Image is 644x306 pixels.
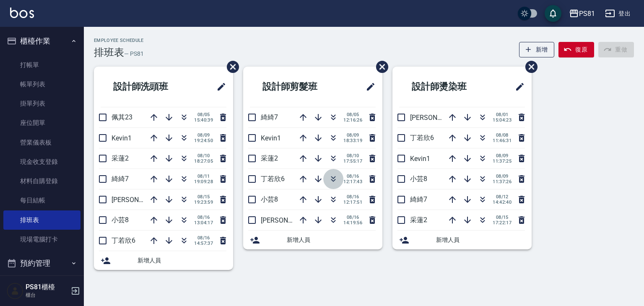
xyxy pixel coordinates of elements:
[194,112,213,117] span: 08/05
[436,236,525,244] span: 新增人員
[194,241,213,246] span: 14:57:37
[194,132,213,138] span: 08/09
[138,256,226,265] span: 新增人員
[343,117,362,123] span: 12:16:26
[343,179,362,184] span: 12:17:43
[343,132,362,138] span: 08/09
[112,175,129,183] span: 綺綺7
[558,42,594,57] button: 復原
[343,194,362,200] span: 08/16
[3,191,80,210] a: 每日結帳
[493,194,512,200] span: 08/12
[566,5,598,22] button: PS81
[3,230,80,249] a: 現場電腦打卡
[493,158,512,164] span: 11:37:25
[124,49,144,58] h6: — PS81
[287,236,376,244] span: 新增人員
[194,158,213,164] span: 18:27:05
[194,138,213,143] span: 19:24:50
[112,113,132,121] span: 佩其23
[194,153,213,158] span: 08/10
[370,54,390,79] span: 刪除班表
[3,152,80,171] a: 現金收支登錄
[343,158,362,164] span: 17:55:17
[243,231,382,249] div: 新增人員
[343,215,362,220] span: 08/16
[112,196,166,204] span: [PERSON_NAME]3
[410,155,430,163] span: Kevin1
[343,112,362,117] span: 08/05
[493,117,512,123] span: 15:04:23
[261,154,278,162] span: 采蓮2
[112,134,132,142] span: Kevin1
[3,171,80,191] a: 材料自購登錄
[493,215,512,220] span: 08/15
[361,77,376,97] span: 修改班表的標題
[112,154,129,162] span: 采蓮2
[26,291,68,299] p: 櫃台
[194,174,213,179] span: 08/11
[493,220,512,226] span: 17:22:17
[261,195,278,203] span: 小芸8
[3,75,80,94] a: 帳單列表
[493,174,512,179] span: 08/09
[3,55,80,75] a: 打帳單
[112,216,129,224] span: 小芸8
[3,210,80,230] a: 排班表
[261,113,278,121] span: 綺綺7
[410,134,434,142] span: 丁若欣6
[493,153,512,158] span: 08/09
[94,251,233,270] div: 新增人員
[211,77,226,97] span: 修改班表的標題
[579,8,595,19] div: PS81
[493,112,512,117] span: 08/01
[399,72,494,102] h2: 設計師燙染班
[493,132,512,138] span: 08/08
[602,6,634,21] button: 登出
[493,179,512,184] span: 11:37:26
[410,216,427,224] span: 采蓮2
[410,114,464,122] span: [PERSON_NAME]3
[410,195,427,203] span: 綺綺7
[392,231,532,249] div: 新增人員
[519,42,555,57] button: 新增
[410,175,427,183] span: 小芸8
[221,54,240,79] span: 刪除班表
[493,138,512,143] span: 11:46:31
[7,283,23,299] img: Person
[545,5,561,22] button: save
[261,175,285,183] span: 丁若欣6
[343,153,362,158] span: 08/10
[10,8,34,18] img: Logo
[94,38,144,43] h2: Employee Schedule
[194,235,213,241] span: 08/16
[101,72,196,102] h2: 設計師洗頭班
[194,220,213,226] span: 13:04:17
[112,236,135,244] span: 丁若欣6
[194,200,213,205] span: 19:23:59
[3,252,80,274] button: 預約管理
[343,200,362,205] span: 12:17:51
[250,72,345,102] h2: 設計師剪髮班
[3,113,80,132] a: 座位開單
[3,133,80,152] a: 營業儀表板
[519,54,539,79] span: 刪除班表
[261,216,315,224] span: [PERSON_NAME]3
[261,134,281,142] span: Kevin1
[3,30,80,52] button: 櫃檯作業
[194,194,213,200] span: 08/15
[510,77,525,97] span: 修改班表的標題
[343,174,362,179] span: 08/16
[343,138,362,143] span: 18:33:19
[194,117,213,123] span: 15:40:39
[194,215,213,220] span: 08/16
[493,200,512,205] span: 14:42:40
[3,274,80,296] button: 報表及分析
[3,94,80,113] a: 掛單列表
[26,283,68,291] h5: PS81櫃檯
[194,179,213,184] span: 19:09:28
[94,47,124,58] h3: 排班表
[343,220,362,226] span: 14:19:56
